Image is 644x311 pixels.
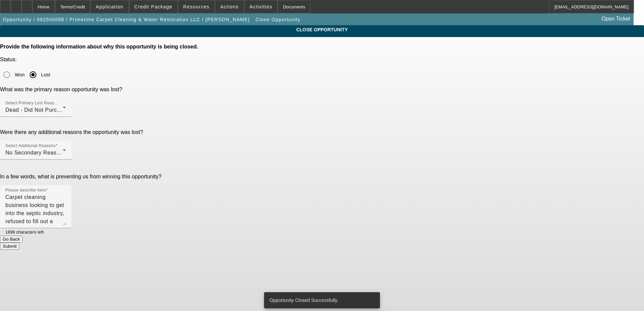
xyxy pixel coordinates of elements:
span: Dead - Did Not Purchase [5,107,69,113]
a: Open Ticket [599,13,633,25]
button: Close Opportunity [254,13,302,26]
span: Opportunity / 092500088 / Primetime Carpet Cleaning & Water Restoration LLC / [PERSON_NAME] [3,17,250,22]
button: Actions [215,0,244,13]
div: Opportunity Closed Successfully. [264,292,377,308]
span: Close Opportunity [256,17,300,22]
mat-label: Select Primary Lost Reason [5,101,59,105]
button: Credit Package [129,0,178,13]
mat-label: Please describe here [5,188,46,193]
span: Credit Package [134,4,172,9]
button: Application [91,0,128,13]
span: Application [96,4,123,9]
span: No Secondary Reason To Provide [5,150,92,155]
span: Activities [250,4,272,9]
button: Resources [178,0,215,13]
label: Lost [40,71,50,78]
button: Activities [245,0,278,13]
span: Actions [220,4,239,9]
mat-label: Select Additional Reasons [5,144,56,148]
span: Resources [183,4,210,9]
span: CLOSE OPPORTUNITY [5,27,639,32]
mat-hint: 1899 characters left. [5,228,45,236]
